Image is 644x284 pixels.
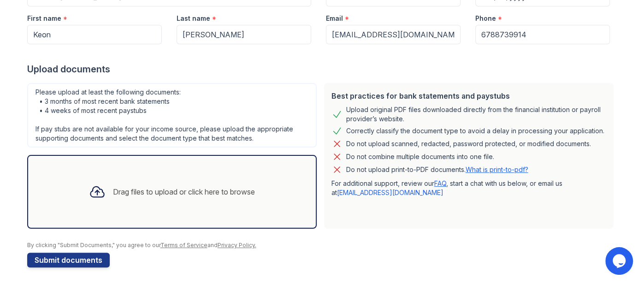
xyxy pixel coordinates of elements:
[434,179,446,187] a: FAQ
[346,125,604,136] div: Correctly classify the document type to avoid a delay in processing your application.
[346,165,528,174] p: Do not upload print-to-PDF documents.
[466,166,528,173] a: What is print-to-pdf?
[337,189,443,196] a: [EMAIL_ADDRESS][DOMAIN_NAME]
[27,253,110,267] button: Submit documents
[346,105,606,124] div: Upload original PDF files downloaded directly from the financial institution or payroll provider’...
[346,138,591,149] div: Do not upload scanned, redacted, password protected, or modified documents.
[113,186,255,197] div: Drag files to upload or click here to browse
[326,14,343,23] label: Email
[346,151,494,162] div: Do not combine multiple documents into one file.
[160,242,207,248] a: Terms of Service
[27,63,617,76] div: Upload documents
[27,242,617,249] div: By clicking "Submit Documents," you agree to our and
[27,83,317,148] div: Please upload at least the following documents: • 3 months of most recent bank statements • 4 wee...
[27,14,61,23] label: First name
[331,179,606,197] p: For additional support, review our , start a chat with us below, or email us at
[177,14,210,23] label: Last name
[475,14,496,23] label: Phone
[218,242,256,248] a: Privacy Policy.
[605,247,635,275] iframe: chat widget
[331,90,606,101] div: Best practices for bank statements and paystubs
